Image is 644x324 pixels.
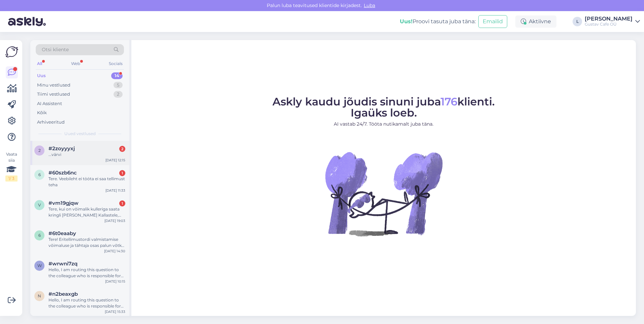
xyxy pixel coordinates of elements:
[49,170,77,176] span: #60szb6nc
[362,2,377,8] span: Luba
[49,145,75,152] span: #2zoyyyxj
[49,152,125,158] div: ...värvi
[37,109,47,116] div: Kõik
[37,263,42,268] span: w
[37,82,70,89] div: Minu vestlused
[114,82,123,89] div: 5
[64,131,96,137] span: Uued vestlused
[49,297,125,309] div: Hello, I am routing this question to the colleague who is responsible for this topic. The reply m...
[5,175,18,182] div: 1 / 3
[38,172,41,177] span: 6
[119,170,125,176] div: 1
[441,95,457,108] span: 176
[37,100,62,107] div: AI Assistent
[105,279,125,284] div: [DATE] 10:15
[585,16,633,22] div: [PERSON_NAME]
[49,206,125,218] div: Tere, kui on võimalik kulleriga saata kringli [PERSON_NAME] Kallastele, [GEOGRAPHIC_DATA], siis k...
[49,267,125,279] div: Hello, I am routing this question to the colleague who is responsible for this topic. The reply m...
[49,230,76,236] span: #6t0eaaby
[49,261,77,267] span: #wrwni7zq
[5,45,18,58] img: Askly Logo
[42,46,69,53] span: Otsi kliente
[573,17,582,26] div: L
[478,15,507,28] button: Emailid
[49,291,78,297] span: #n2beaxgb
[105,309,125,314] div: [DATE] 15:33
[37,119,65,126] div: Arhiveeritud
[38,202,41,207] span: v
[36,59,43,68] div: All
[104,249,125,254] div: [DATE] 14:30
[37,91,70,98] div: Tiimi vestlused
[70,59,82,68] div: Web
[400,18,476,26] div: Proovi tasuta juba täna:
[38,293,41,298] span: n
[119,200,125,206] div: 1
[323,133,444,254] img: No Chat active
[107,59,124,68] div: Socials
[104,218,125,223] div: [DATE] 19:03
[49,236,125,249] div: Tere! Eritellimustordi valmistamise võimaluse ja tähtaja osas palun võtke ühendust meie kliendite...
[114,91,123,98] div: 2
[515,15,556,28] div: Aktiivne
[119,146,125,152] div: 2
[400,18,413,25] b: Uus!
[38,233,41,238] span: 6
[49,200,78,206] span: #vm19gjqw
[272,121,495,128] p: AI vastab 24/7. Tööta nutikamalt juba täna.
[105,188,125,193] div: [DATE] 11:33
[105,158,125,163] div: [DATE] 12:15
[37,72,46,79] div: Uus
[585,16,640,27] a: [PERSON_NAME]Gustav Cafe OÜ
[5,151,18,182] div: Vaata siia
[111,72,123,79] div: 14
[585,22,633,27] div: Gustav Cafe OÜ
[49,176,125,188] div: Tere. Veebileht ei tööta ei saa tellimust teha
[38,148,41,153] span: 2
[272,95,495,119] span: Askly kaudu jõudis sinuni juba klienti. Igaüks loeb.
